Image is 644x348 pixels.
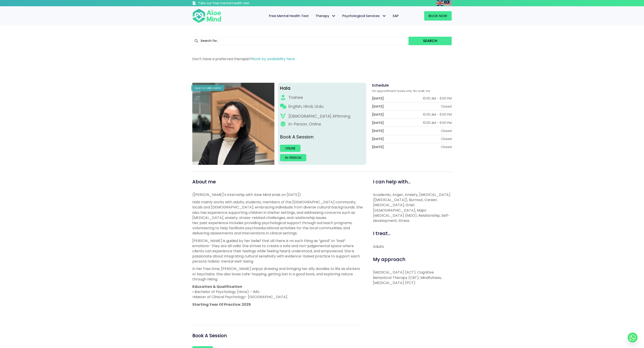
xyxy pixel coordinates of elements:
p: [PERSON_NAME] is guided by her belief that all there is no such thing as “good” or “bad” emotions... [192,238,363,264]
p: [MEDICAL_DATA] (ACT), Cognitive Behavioral Therapy (CBT), Mindfulness, [MEDICAL_DATA] (PCT) [373,270,452,285]
nav: Menu [227,11,402,21]
p: In her free time, [PERSON_NAME] enjoys drawing and bringing her silly doodles to life as stickers... [192,266,363,282]
div: [DEMOGRAPHIC_DATA] Affirming [288,114,350,119]
div: Hala [280,85,364,91]
div: Closed [441,104,452,109]
p: Book A Session [280,134,364,140]
a: In-person [280,154,306,161]
a: English [436,0,444,6]
div: [DATE] [372,129,384,133]
div: Closed [441,145,452,149]
span: Academic, Anger, Anxiety, [MEDICAL_DATA] ([MEDICAL_DATA]), Burnout, Career, [MEDICAL_DATA], Grief... [373,192,450,223]
span: Psychological Services [342,13,386,18]
div: [DATE] [372,145,384,149]
a: Psychological ServicesPsychological Services: submenu [339,11,390,21]
p: English, Hindi, Urdu [288,104,324,109]
a: Online [280,145,301,152]
div: Trainee [288,95,303,100]
a: Book Now [424,11,452,21]
img: ms [444,0,451,6]
span: Free Mental Health Test [269,13,309,18]
div: 10:00 AM - 9:00 PM [423,112,452,117]
strong: Starting Year Of Practice: 2025 [192,302,251,307]
p: • Bachelor of Psychology (Hons) – IMU • [192,284,363,300]
span: Book A Session [192,332,227,339]
span: Schedule [372,83,389,88]
a: Book by availability here. [252,56,295,62]
img: en [436,0,444,6]
span: I treat... [373,230,390,237]
span: I can help with... [373,178,411,185]
span: Therapy: submenu [330,13,337,19]
a: Take our free mental health test [192,1,273,6]
div: [DATE] [372,96,384,101]
a: TherapyTherapy: submenu [312,11,339,21]
span: Book Now [429,13,447,18]
img: Aloe mind Logo [192,8,221,23]
a: Whatsapp [628,333,638,342]
p: ([PERSON_NAME]’s internship with Aloe Mind ends on [DATE]) [192,192,363,197]
button: Search [409,37,452,45]
span: About me [192,178,216,185]
div: In-Person, Online [288,121,321,127]
a: Free Mental Health Test [266,11,312,21]
span: Therapy [316,13,336,18]
img: Hala [192,83,274,165]
div: [DATE] [372,112,384,117]
div: Closed [441,137,452,141]
span: My approach [373,256,405,263]
strong: Education & Qualification [192,284,242,289]
div: Adults [373,244,452,249]
div: [DATE] [372,121,384,125]
div: 10:00 AM - 9:00 PM [423,121,452,125]
p: Don't have a preferred therapist? [192,56,452,62]
p: Hala mainly works with adults, students, members of the [DEMOGRAPHIC_DATA] community, locals and ... [192,199,363,236]
div: Closed [441,129,452,133]
span: Master of Clinical Psychology- [GEOGRAPHIC_DATA] [194,294,287,299]
div: 10:00 AM - 9:00 PM [423,96,452,101]
input: Search for... [192,37,409,45]
h3: Take our free mental health test [198,1,273,6]
a: Malay [444,0,452,6]
span: On appointment-basis only. No walk-ins [372,89,430,93]
span: EAP [393,13,399,18]
div: Open to new clients [191,85,224,91]
div: [DATE] [372,137,384,141]
div: [DATE] [372,104,384,109]
a: EAP [390,11,402,21]
span: Psychological Services: submenu [381,13,387,19]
